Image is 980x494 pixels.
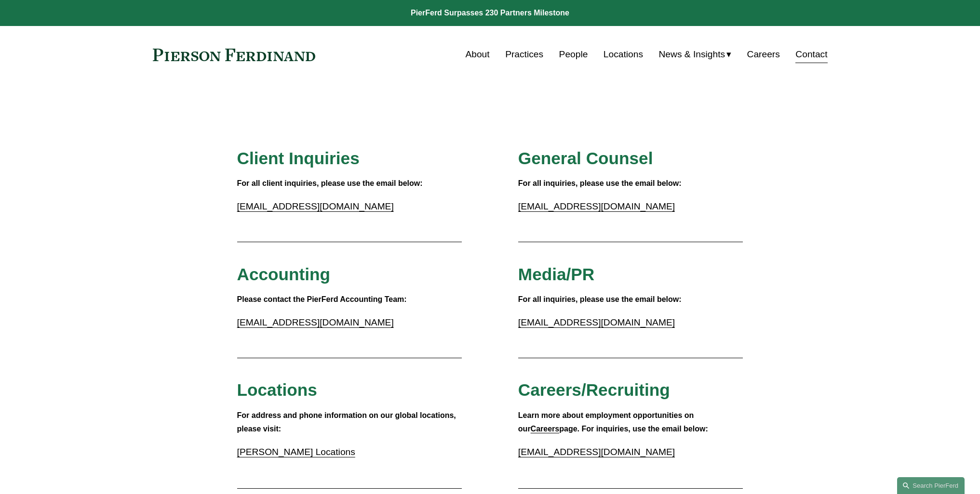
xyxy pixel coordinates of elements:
a: [EMAIL_ADDRESS][DOMAIN_NAME] [518,447,675,457]
a: [EMAIL_ADDRESS][DOMAIN_NAME] [237,317,394,327]
strong: For address and phone information on our global locations, please visit: [237,411,458,433]
a: [EMAIL_ADDRESS][DOMAIN_NAME] [237,201,394,211]
a: [PERSON_NAME] Locations [237,447,355,457]
a: Careers [531,425,560,433]
a: Search this site [897,477,965,494]
a: Contact [795,45,827,64]
span: Client Inquiries [237,149,360,168]
span: Careers/Recruiting [518,380,670,399]
span: Media/PR [518,265,594,284]
a: Careers [747,45,780,64]
a: [EMAIL_ADDRESS][DOMAIN_NAME] [518,317,675,327]
a: folder dropdown [659,45,732,64]
span: Accounting [237,265,331,284]
span: Locations [237,380,317,399]
a: Practices [505,45,543,64]
strong: page. For inquiries, use the email below: [559,425,708,433]
strong: For all inquiries, please use the email below: [518,179,682,187]
a: People [559,45,588,64]
a: About [465,45,489,64]
strong: For all client inquiries, please use the email below: [237,179,423,187]
span: General Counsel [518,149,653,168]
strong: Please contact the PierFerd Accounting Team: [237,295,407,303]
strong: For all inquiries, please use the email below: [518,295,682,303]
a: [EMAIL_ADDRESS][DOMAIN_NAME] [518,201,675,211]
strong: Learn more about employment opportunities on our [518,411,696,433]
span: News & Insights [659,46,725,63]
a: Locations [604,45,643,64]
